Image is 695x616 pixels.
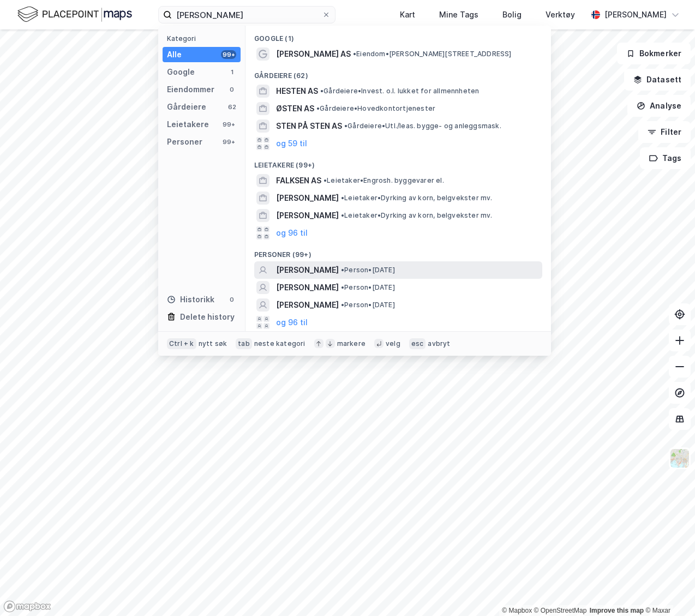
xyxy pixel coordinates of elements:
[172,7,322,23] input: Søk på adresse, matrikkel, gårdeiere, leietakere eller personer
[167,65,195,79] div: Google
[353,50,356,58] span: •
[276,85,318,98] span: HESTEN AS
[276,47,351,61] span: [PERSON_NAME] AS
[386,339,400,348] div: velg
[638,121,691,143] button: Filter
[546,8,575,21] div: Verktøy
[276,226,308,240] button: og 96 til
[617,43,691,64] button: Bokmerker
[624,69,691,91] button: Datasett
[245,242,551,261] div: Personer (99+)
[409,338,426,349] div: esc
[227,295,236,304] div: 0
[167,83,214,96] div: Eiendommer
[669,448,690,469] img: Z
[276,174,321,187] span: FALKSEN AS
[245,63,551,82] div: Gårdeiere (62)
[439,8,478,21] div: Mine Tags
[337,339,366,348] div: markere
[344,122,501,130] span: Gårdeiere • Utl./leas. bygge- og anleggsmask.
[276,316,308,329] button: og 96 til
[502,607,532,614] a: Mapbox
[400,8,415,21] div: Kart
[276,192,339,205] span: [PERSON_NAME]
[640,147,691,169] button: Tags
[276,209,339,222] span: [PERSON_NAME]
[341,266,344,274] span: •
[604,8,667,21] div: [PERSON_NAME]
[227,68,236,76] div: 1
[590,607,644,614] a: Improve this map
[502,8,522,21] div: Bolig
[341,266,395,274] span: Person • [DATE]
[323,176,327,184] span: •
[245,152,551,172] div: Leietakere (99+)
[221,50,236,59] div: 99+
[236,338,252,349] div: tab
[640,564,695,616] div: Kontrollprogram for chat
[245,26,551,45] div: Google (1)
[316,104,435,113] span: Gårdeiere • Hovedkontortjenester
[341,301,344,309] span: •
[167,48,182,61] div: Alle
[3,600,51,613] a: Mapbox homepage
[627,95,691,117] button: Analyse
[316,104,320,112] span: •
[534,607,587,614] a: OpenStreetMap
[167,135,202,148] div: Personer
[276,298,339,312] span: [PERSON_NAME]
[221,120,236,129] div: 99+
[167,338,196,349] div: Ctrl + k
[167,118,209,131] div: Leietakere
[341,283,395,292] span: Person • [DATE]
[341,301,395,309] span: Person • [DATE]
[17,5,132,24] img: logo.f888ab2527a4732fd821a326f86c7f29.svg
[276,281,339,294] span: [PERSON_NAME]
[353,50,512,58] span: Eiendom • [PERSON_NAME][STREET_ADDRESS]
[341,194,493,202] span: Leietaker • Dyrking av korn, belgvekster mv.
[276,119,342,133] span: STEN PÅ STEN AS
[276,137,307,150] button: og 59 til
[276,102,314,115] span: ØSTEN AS
[180,310,235,324] div: Delete history
[167,100,206,113] div: Gårdeiere
[320,87,323,95] span: •
[640,564,695,616] iframe: Chat Widget
[341,194,344,202] span: •
[320,87,479,95] span: Gårdeiere • Invest. o.l. lukket for allmennheten
[344,122,347,130] span: •
[276,264,339,277] span: [PERSON_NAME]
[323,176,444,185] span: Leietaker • Engrosh. byggevarer el.
[227,85,236,94] div: 0
[254,339,305,348] div: neste kategori
[227,103,236,111] div: 62
[341,211,344,219] span: •
[199,339,227,348] div: nytt søk
[221,137,236,146] div: 99+
[167,293,214,306] div: Historikk
[428,339,450,348] div: avbryt
[167,34,241,43] div: Kategori
[341,211,493,220] span: Leietaker • Dyrking av korn, belgvekster mv.
[341,283,344,291] span: •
